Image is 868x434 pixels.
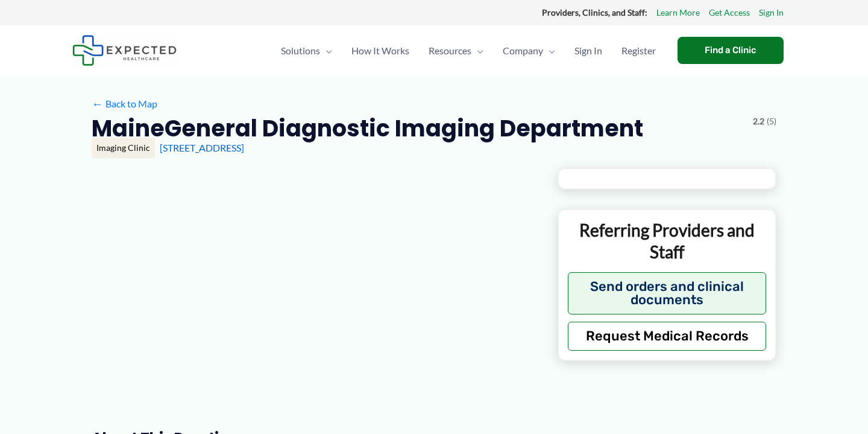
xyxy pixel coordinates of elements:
[565,30,612,72] a: Sign In
[342,30,419,72] a: How It Works
[574,30,602,72] span: Sign In
[543,30,555,72] span: Menu Toggle
[471,30,483,72] span: Menu Toggle
[542,7,647,18] strong: Providers, Clinics, and Staff:
[568,322,766,351] button: Request Medical Records
[92,138,155,158] div: Imaging Clinic
[767,113,776,129] span: (5)
[568,272,766,314] button: Send orders and clinical documents
[656,5,700,21] a: Learn More
[281,30,320,72] span: Solutions
[92,98,103,109] span: ←
[678,37,784,64] a: Find a Clinic
[759,5,784,21] a: Sign In
[493,30,565,72] a: CompanyMenu Toggle
[271,30,342,72] a: SolutionsMenu Toggle
[621,30,656,72] span: Register
[92,95,157,113] a: ←Back to Map
[160,142,244,153] a: [STREET_ADDRESS]
[568,219,766,263] p: Referring Providers and Staff
[92,113,643,143] h2: MaineGeneral Diagnostic Imaging Department
[503,30,543,72] span: Company
[72,35,177,66] img: Expected Healthcare Logo - side, dark font, small
[429,30,471,72] span: Resources
[351,30,409,72] span: How It Works
[419,30,493,72] a: ResourcesMenu Toggle
[612,30,665,72] a: Register
[320,30,332,72] span: Menu Toggle
[753,113,764,129] span: 2.2
[709,5,750,21] a: Get Access
[271,30,665,72] nav: Primary Site Navigation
